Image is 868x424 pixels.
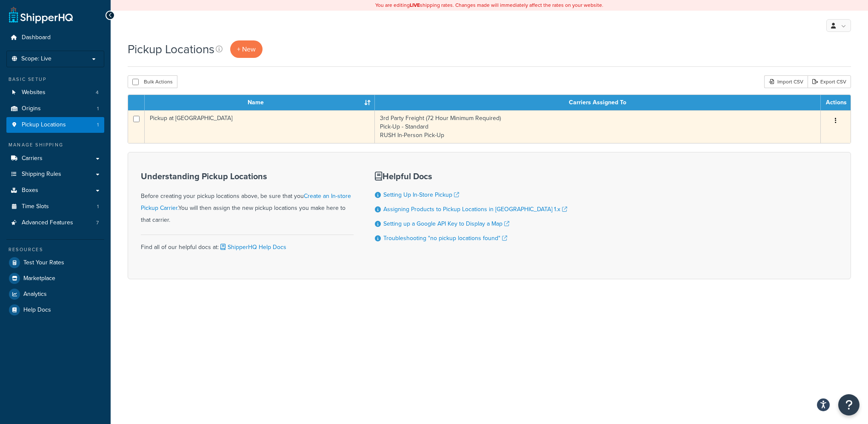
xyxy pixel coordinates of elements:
[22,34,51,41] span: Dashboard
[808,75,851,88] a: Export CSV
[22,171,61,178] span: Shipping Rules
[237,44,256,54] span: + New
[6,117,104,133] a: Pickup Locations 1
[6,166,104,182] a: Shipping Rules
[6,199,104,215] a: Time Slots 1
[6,101,104,117] a: Origins 1
[141,235,354,253] div: Find all of our helpful docs at:
[6,30,104,46] a: Dashboard
[6,141,104,149] div: Manage Shipping
[383,234,507,243] a: Troubleshooting "no pickup locations found"
[410,1,420,9] b: LIVE
[6,302,104,318] a: Help Docs
[22,121,66,129] span: Pickup Locations
[141,172,354,181] h3: Understanding Pickup Locations
[6,117,104,133] li: Pickup Locations
[6,85,104,100] a: Websites 4
[23,259,64,266] span: Test Your Rates
[97,105,99,112] span: 1
[22,219,73,226] span: Advanced Features
[22,155,43,162] span: Carriers
[219,243,286,252] a: ShipperHQ Help Docs
[6,255,104,270] a: Test Your Rates
[145,95,375,110] th: Name : activate to sort column ascending
[838,394,859,415] button: Open Resource Center
[6,85,104,100] li: Websites
[764,75,808,88] div: Import CSV
[145,110,375,143] td: Pickup at [GEOGRAPHIC_DATA]
[6,271,104,286] a: Marketplace
[6,286,104,302] a: Analytics
[21,55,51,63] span: Scope: Live
[22,89,46,96] span: Websites
[6,101,104,117] li: Origins
[23,275,55,282] span: Marketplace
[230,40,263,58] a: + New
[23,291,47,298] span: Analytics
[141,172,354,226] div: Before creating your pickup locations above, be sure that you You will then assign the new pickup...
[96,89,99,96] span: 4
[23,307,51,314] span: Help Docs
[22,105,41,112] span: Origins
[383,219,509,228] a: Setting up a Google API Key to Display a Map
[96,219,99,226] span: 7
[6,246,104,253] div: Resources
[6,151,104,166] a: Carriers
[375,95,821,110] th: Carriers Assigned To
[6,76,104,83] div: Basic Setup
[22,187,38,194] span: Boxes
[22,203,49,210] span: Time Slots
[6,199,104,215] li: Time Slots
[383,205,567,214] a: Assigning Products to Pickup Locations in [GEOGRAPHIC_DATA] 1.x
[97,203,99,210] span: 1
[375,172,567,181] h3: Helpful Docs
[9,6,73,23] a: ShipperHQ Home
[97,121,99,129] span: 1
[383,190,459,199] a: Setting Up In-Store Pickup
[375,110,821,143] td: 3rd Party Freight (72 Hour Minimum Required) Pick-Up - Standard RUSH In-Person Pick-Up
[6,215,104,231] li: Advanced Features
[128,75,177,88] button: Bulk Actions
[128,41,214,57] h1: Pickup Locations
[821,95,851,110] th: Actions
[6,215,104,231] a: Advanced Features 7
[6,183,104,198] a: Boxes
